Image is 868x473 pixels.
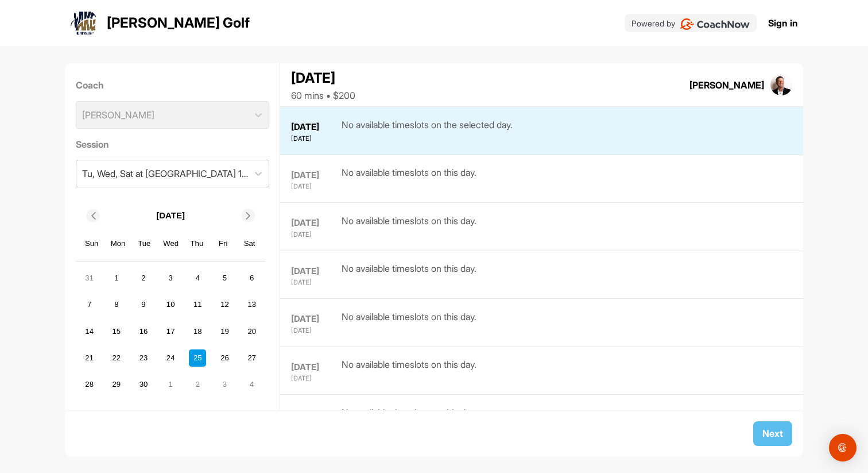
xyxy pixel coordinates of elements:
[162,376,179,393] div: Choose Wednesday, October 1st, 2025
[189,322,206,340] div: Choose Thursday, September 18th, 2025
[189,296,206,313] div: Choose Thursday, September 11th, 2025
[631,17,675,29] p: Powered by
[291,89,355,102] div: 60 mins • $200
[242,236,257,251] div: Sat
[189,236,204,251] div: Thu
[108,270,125,287] div: Choose Monday, September 1st, 2025
[342,214,476,240] div: No available timeslots on this day.
[768,16,798,30] a: Sign in
[76,78,269,92] label: Coach
[342,118,513,144] div: No available timeslots on the selected day.
[829,434,857,462] div: Open Intercom Messenger
[76,137,269,151] label: Session
[291,169,339,182] div: [DATE]
[137,236,152,251] div: Tue
[291,265,339,278] div: [DATE]
[189,349,206,367] div: Choose Thursday, September 25th, 2025
[135,270,152,287] div: Choose Tuesday, September 2nd, 2025
[189,270,206,287] div: Choose Thursday, September 4th, 2025
[162,349,179,367] div: Choose Wednesday, September 24th, 2025
[162,296,179,313] div: Choose Wednesday, September 10th, 2025
[108,376,125,393] div: Choose Monday, September 29th, 2025
[342,310,476,336] div: No available timeslots on this day.
[216,270,234,287] div: Choose Friday, September 5th, 2025
[243,296,261,313] div: Choose Saturday, September 13th, 2025
[243,322,261,340] div: Choose Saturday, September 20th, 2025
[108,296,125,313] div: Choose Monday, September 8th, 2025
[291,134,339,144] div: [DATE]
[162,322,179,340] div: Choose Wednesday, September 17th, 2025
[84,236,99,251] div: Sun
[70,9,98,37] img: logo
[291,361,339,374] div: [DATE]
[216,296,234,313] div: Choose Friday, September 12th, 2025
[291,278,339,287] div: [DATE]
[81,296,98,313] div: Choose Sunday, September 7th, 2025
[291,182,339,191] div: [DATE]
[753,421,792,446] button: Next
[216,349,234,367] div: Choose Friday, September 26th, 2025
[81,349,98,367] div: Choose Sunday, September 21st, 2025
[342,406,476,432] div: No available timeslots on this day.
[135,296,152,313] div: Choose Tuesday, September 9th, 2025
[162,270,179,287] div: Choose Wednesday, September 3rd, 2025
[81,270,98,287] div: Choose Sunday, August 31st, 2025
[79,268,262,394] div: month 2025-09
[216,236,231,251] div: Fri
[291,326,339,336] div: [DATE]
[342,357,476,383] div: No available timeslots on this day.
[108,322,125,340] div: Choose Monday, September 15th, 2025
[81,322,98,340] div: Choose Sunday, September 14th, 2025
[770,74,792,96] img: square_33d1b9b665a970990590299d55b62fd8.jpg
[291,374,339,383] div: [DATE]
[243,349,261,367] div: Choose Saturday, September 27th, 2025
[342,262,476,287] div: No available timeslots on this day.
[291,409,339,422] div: [DATE]
[135,349,152,367] div: Choose Tuesday, September 23rd, 2025
[291,230,339,240] div: [DATE]
[163,236,178,251] div: Wed
[108,349,125,367] div: Choose Monday, September 22nd, 2025
[156,209,185,222] p: [DATE]
[135,322,152,340] div: Choose Tuesday, September 16th, 2025
[291,313,339,326] div: [DATE]
[81,376,98,393] div: Choose Sunday, September 28th, 2025
[243,270,261,287] div: Choose Saturday, September 6th, 2025
[107,13,250,33] p: [PERSON_NAME] Golf
[342,166,476,191] div: No available timeslots on this day.
[291,121,339,134] div: [DATE]
[689,78,764,92] div: [PERSON_NAME]
[243,376,261,393] div: Choose Saturday, October 4th, 2025
[216,322,234,340] div: Choose Friday, September 19th, 2025
[291,68,355,89] div: [DATE]
[216,376,234,393] div: Choose Friday, October 3rd, 2025
[680,18,750,30] img: CoachNow
[82,167,249,180] div: Tu, Wed, Sat at [GEOGRAPHIC_DATA] 1 Hr Lesson
[111,236,126,251] div: Mon
[135,376,152,393] div: Choose Tuesday, September 30th, 2025
[189,376,206,393] div: Choose Thursday, October 2nd, 2025
[291,217,339,230] div: [DATE]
